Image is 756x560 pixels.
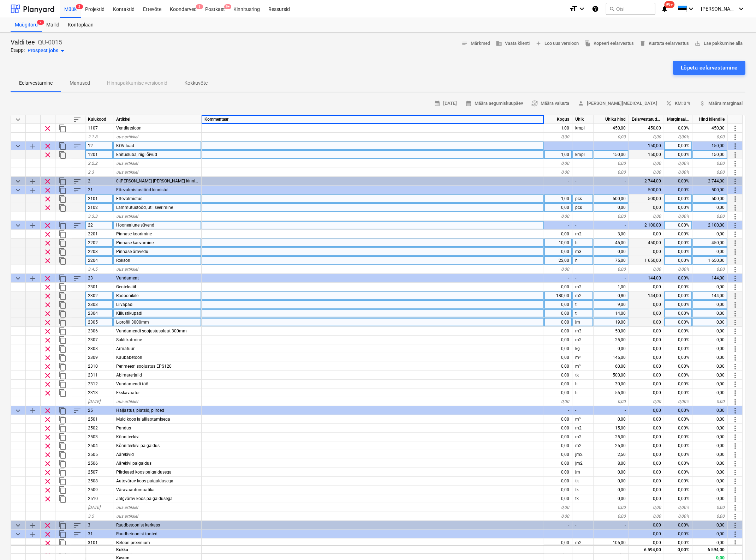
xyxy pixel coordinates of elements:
[73,186,82,194] span: Sorteeri read kategooriasiseselt
[58,142,67,150] span: Dubleeri kategooriat
[42,18,64,32] div: Mallid
[594,283,629,291] div: 1,00
[224,4,231,9] span: 9+
[85,186,113,194] div: 21
[572,230,594,239] div: m2
[594,177,629,186] div: -
[629,256,664,265] div: 1 650,00
[43,239,52,247] span: Eemalda rida
[19,79,53,87] p: Eelarvestamine
[594,168,629,177] div: 0,00
[692,318,728,327] div: 0,00
[664,239,692,247] div: 0,00%
[73,177,82,186] span: Sorteeri read kategooriasiseselt
[629,194,664,203] div: 500,00
[43,257,52,265] span: Eemalda rida
[572,327,594,336] div: m3
[544,168,572,177] div: 0,00
[544,239,572,247] div: 10,00
[692,115,728,124] div: Hind kliendile
[731,283,739,291] span: Rohkem toiminguid
[58,177,67,186] span: Dubleeri kategooriat
[695,40,701,47] span: save_alt
[692,300,728,309] div: 0,00
[43,283,52,291] span: Eemalda rida
[58,186,67,194] span: Dubleeri kategooriat
[664,168,692,177] div: 0,00%
[731,265,739,274] span: Rohkem toiminguid
[594,150,629,159] div: 150,00
[496,40,530,48] span: Vaata klienti
[544,177,572,186] div: -
[692,239,728,247] div: 450,00
[664,133,692,141] div: 0,00%
[606,3,655,15] button: Otsi
[184,79,208,87] p: Kokkuvõte
[76,4,83,9] span: 2
[584,40,634,48] span: Kopeeri eelarvestus
[731,133,739,141] span: Rohkem toiminguid
[544,221,572,230] div: -
[43,195,52,203] span: Eemalda rida
[43,309,52,318] span: Eemalda rida
[85,203,113,212] div: 2102
[572,221,594,230] div: -
[731,159,739,168] span: Rohkem toiminguid
[434,100,440,107] span: calendar_month
[572,291,594,300] div: m2
[629,265,664,274] div: 0,00
[629,124,664,133] div: 450,00
[594,212,629,221] div: 0,00
[731,168,739,177] span: Rohkem toiminguid
[629,159,664,168] div: 0,00
[664,318,692,327] div: 0,00%
[64,18,98,32] a: Kontoplaan
[575,98,660,109] button: [PERSON_NAME][MEDICAL_DATA]
[465,100,472,107] span: calendar_month
[85,291,113,300] div: 2302
[572,177,594,186] div: -
[43,248,52,256] span: Eemalda rida
[544,212,572,221] div: 0,00
[58,204,67,212] span: Dubleeri rida
[681,63,738,72] div: Lõpeta eelarvestamine
[594,221,629,230] div: -
[666,100,672,107] span: percent
[629,177,664,186] div: 2 744,00
[572,150,594,159] div: kmpl
[692,124,728,133] div: 450,00
[14,221,22,230] span: Ahenda kategooria
[85,247,113,256] div: 2203
[462,40,490,48] span: Märkmed
[692,309,728,318] div: 0,00
[629,150,664,159] div: 150,00
[673,61,745,75] button: Lõpeta eelarvestamine
[544,230,572,239] div: 0,00
[731,212,739,221] span: Rohkem toiminguid
[731,318,739,327] span: Rohkem toiminguid
[594,230,629,239] div: 3,00
[544,150,572,159] div: 1,00
[594,239,629,247] div: 45,00
[629,212,664,221] div: 0,00
[692,291,728,300] div: 144,00
[692,186,728,194] div: 500,00
[113,115,202,124] div: Artikkel
[692,230,728,239] div: 0,00
[731,230,739,239] span: Rohkem toiminguid
[544,318,572,327] div: 0,00
[695,40,743,48] span: Lae pakkumine alla
[594,265,629,274] div: 0,00
[73,274,82,283] span: Sorteeri read kategooriasiseselt
[664,256,692,265] div: 0,00%
[544,247,572,256] div: 0,00
[73,115,82,124] span: Sorteeri read tabelis
[73,221,82,230] span: Sorteeri read kategooriasiseselt
[663,98,694,109] button: KM: 0 %
[43,177,52,186] span: Eemalda rida
[572,239,594,247] div: h
[629,274,664,283] div: 144,00
[731,186,739,194] span: Rohkem toiminguid
[664,212,692,221] div: 0,00%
